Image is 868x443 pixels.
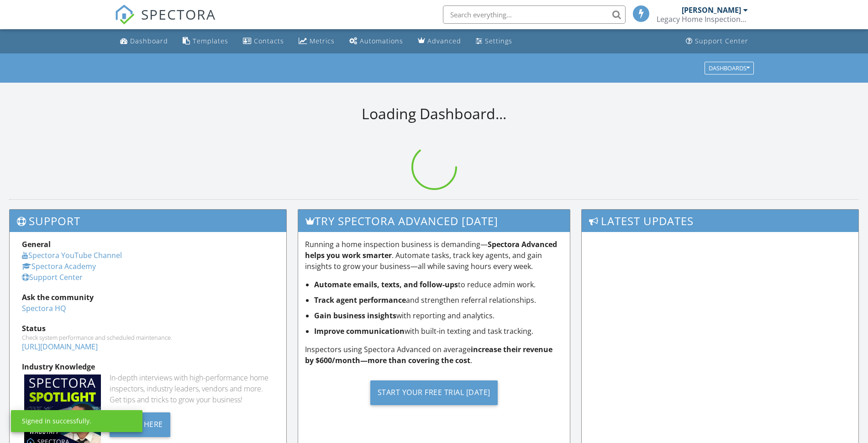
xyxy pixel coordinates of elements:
[314,279,563,290] li: to reduce admin work.
[314,326,405,336] strong: Improve communication
[141,5,216,24] span: SPECTORA
[179,33,232,50] a: Templates
[298,210,569,232] h3: Try spectora advanced [DATE]
[305,239,563,272] p: Running a home inspection business is demanding— . Automate tasks, track key agents, and gain ins...
[472,33,516,50] a: Settings
[130,37,168,45] div: Dashboard
[682,33,752,50] a: Support Center
[695,37,748,45] div: Support Center
[10,210,286,232] h3: Support
[709,65,750,71] div: Dashboards
[305,344,563,366] p: Inspectors using Spectora Advanced on average .
[305,344,552,365] strong: increase their revenue by $600/month—more than covering the cost
[485,37,512,45] div: Settings
[115,5,135,25] img: The Best Home Inspection Software - Spectora
[427,37,461,45] div: Advanced
[314,326,563,337] li: with built-in texting and task tracking.
[682,5,741,15] div: [PERSON_NAME]
[22,361,274,372] div: Industry Knowledge
[116,33,172,50] a: Dashboard
[22,323,274,334] div: Status
[22,417,91,426] div: Signed in successfully.
[314,295,406,305] strong: Track agent performance
[314,310,563,321] li: with reporting and analytics.
[22,334,274,341] div: Check system performance and scheduled maintenance.
[414,33,465,50] a: Advanced
[314,295,563,306] li: and strengthen referral relationships.
[360,37,403,45] div: Automations
[110,419,170,429] a: Listen Here
[22,342,98,352] a: [URL][DOMAIN_NAME]
[443,5,626,24] input: Search everything...
[22,292,274,303] div: Ask the community
[22,250,122,260] a: Spectora YouTube Channel
[705,62,754,74] button: Dashboards
[582,210,858,232] h3: Latest Updates
[22,303,66,313] a: Spectora HQ
[310,37,335,45] div: Metrics
[115,12,216,32] a: SPECTORA
[254,37,284,45] div: Contacts
[110,372,274,405] div: In-depth interviews with high-performance home inspectors, industry leaders, vendors and more. Ge...
[22,272,83,282] a: Support Center
[657,15,748,24] div: Legacy Home Inspections LLC
[239,33,288,50] a: Contacts
[22,239,51,249] strong: General
[305,239,557,260] strong: Spectora Advanced helps you work smarter
[193,37,228,45] div: Templates
[314,280,458,290] strong: Automate emails, texts, and follow-ups
[295,33,338,50] a: Metrics
[305,373,563,412] a: Start Your Free Trial [DATE]
[314,311,396,321] strong: Gain business insights
[370,380,498,405] div: Start Your Free Trial [DATE]
[346,33,407,50] a: Automations (Basic)
[22,261,96,271] a: Spectora Academy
